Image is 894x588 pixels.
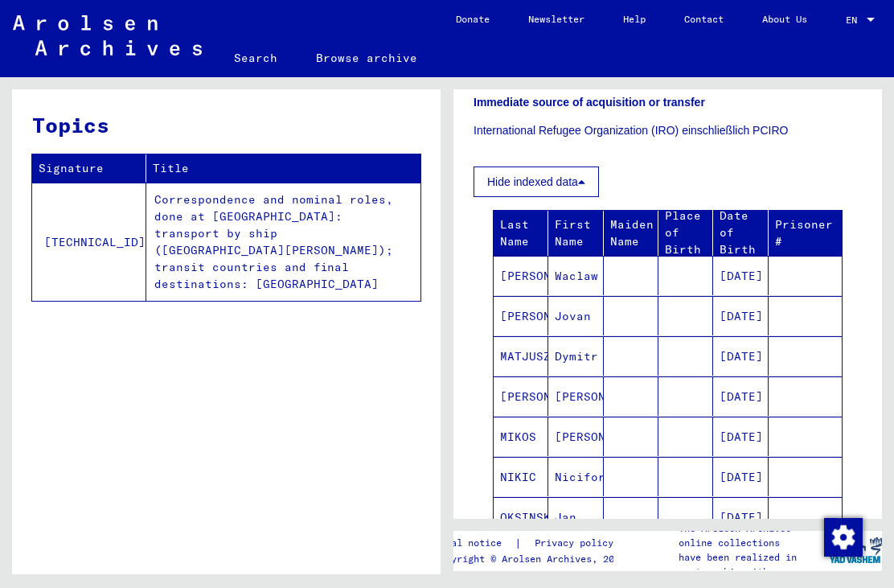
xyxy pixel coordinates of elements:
[494,211,548,256] mat-header-cell: Last Name
[713,256,768,295] mat-cell: [DATE]
[604,211,658,256] mat-header-cell: Maiden Name
[494,376,548,416] mat-cell: [PERSON_NAME]
[846,14,863,26] span: EN
[548,417,603,456] mat-cell: [PERSON_NAME]
[713,208,768,258] mat-header-cell: Date of Birth
[146,154,420,183] th: Title
[713,457,768,496] mat-cell: [DATE]
[474,122,862,139] p: International Refugee Organization (IRO) einschließlich PCIRO
[769,211,842,256] mat-header-cell: Prisoner #
[494,336,548,376] mat-cell: MATJUSZENKO
[824,518,863,557] img: Change consent
[494,457,548,496] mat-cell: NIKIC
[548,211,603,256] mat-header-cell: First Name
[215,39,297,77] a: Search
[494,256,548,295] mat-cell: [PERSON_NAME]
[713,336,768,376] mat-cell: [DATE]
[658,208,713,258] mat-header-cell: Place of Birth
[297,39,437,77] a: Browse archive
[32,109,420,141] h3: Topics
[679,550,828,579] p: have been realized in partnership with
[474,96,705,109] b: Immediate source of acquisition or transfer
[713,497,768,537] mat-cell: [DATE]
[713,376,768,416] mat-cell: [DATE]
[548,296,603,335] mat-cell: Jovan
[548,336,603,376] mat-cell: Dymitr
[434,535,515,552] a: Legal notice
[494,296,548,335] mat-cell: [PERSON_NAME]
[434,535,633,552] div: |
[679,521,828,550] p: The Arolsen Archives online collections
[548,256,603,295] mat-cell: Waclaw
[13,15,202,56] img: Arolsen_neg.svg
[434,552,633,566] p: Copyright © Arolsen Archives, 2021
[713,417,768,456] mat-cell: [DATE]
[713,296,768,335] mat-cell: [DATE]
[548,457,603,496] mat-cell: Nicifor
[474,167,599,197] button: Hide indexed data
[494,497,548,537] mat-cell: OKSINSKI
[32,154,146,183] th: Signature
[32,183,146,301] td: [TECHNICAL_ID]
[548,497,603,537] mat-cell: Jan
[522,535,633,552] a: Privacy policy
[494,417,548,456] mat-cell: MIKOS
[146,183,420,301] td: Correspondence and nominal roles, done at [GEOGRAPHIC_DATA]: transport by ship ([GEOGRAPHIC_DATA]...
[548,376,603,416] mat-cell: [PERSON_NAME]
